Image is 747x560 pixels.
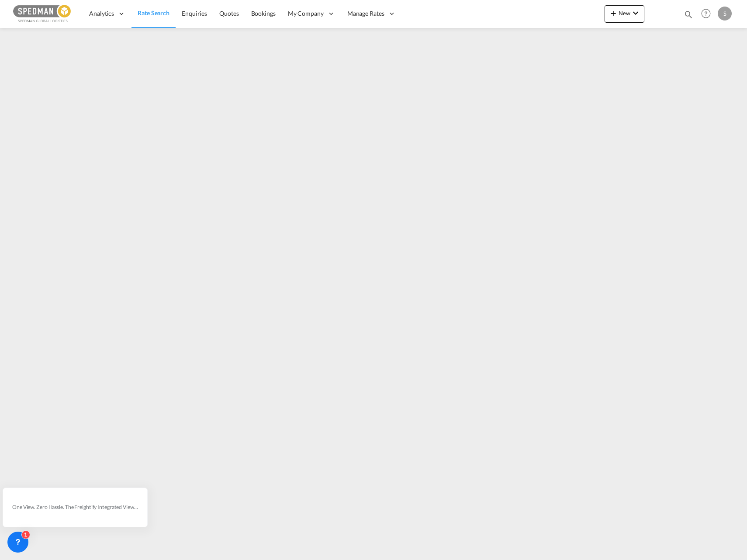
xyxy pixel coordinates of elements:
[89,9,114,18] span: Analytics
[13,4,72,24] img: c12ca350ff1b11efb6b291369744d907.png
[288,9,324,18] span: My Company
[219,10,239,17] span: Quotes
[605,5,644,23] button: icon-plus 400-fgNewicon-chevron-down
[718,7,732,20] div: S
[699,6,713,21] span: Help
[182,10,207,17] span: Enquiries
[630,8,641,18] md-icon: icon-chevron-down
[608,8,619,18] md-icon: icon-plus 400-fg
[608,10,641,17] span: New
[684,10,693,23] div: icon-magnify
[347,9,384,18] span: Manage Rates
[699,6,718,22] div: Help
[684,10,693,19] md-icon: icon-magnify
[138,9,169,17] span: Rate Search
[251,10,276,17] span: Bookings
